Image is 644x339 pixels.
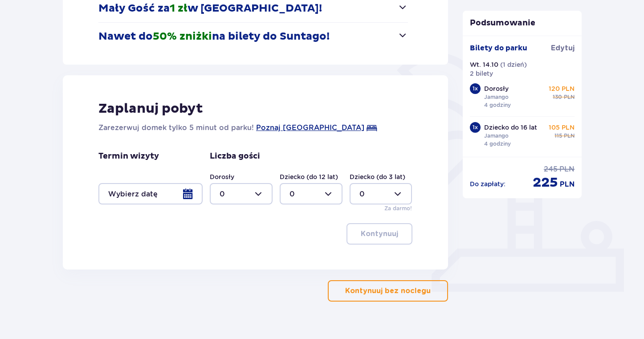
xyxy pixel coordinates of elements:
[551,43,575,53] span: Edytuj
[98,30,330,43] p: Nawet do na bilety do Suntago!
[554,132,562,140] span: 115
[549,84,575,93] p: 120 PLN
[484,140,511,148] p: 4 godziny
[559,164,575,174] span: PLN
[560,180,575,189] span: PLN
[470,69,493,78] p: 2 bilety
[361,229,398,239] p: Kontynuuj
[553,93,562,101] span: 130
[500,60,527,69] p: ( 1 dzień )
[210,172,234,181] label: Dorosły
[346,223,412,245] button: Kontynuuj
[98,23,408,50] button: Nawet do50% zniżkina bilety do Suntago!
[470,180,505,188] p: Do zapłaty :
[484,132,509,140] p: Jamango
[328,280,448,302] button: Kontynuuj bez noclegu
[544,164,558,174] span: 245
[564,93,575,101] span: PLN
[470,83,481,94] div: 1 x
[384,204,412,212] p: Za darmo!
[463,18,582,29] p: Podsumowanie
[350,172,405,181] label: Dziecko (do 3 lat)
[484,101,511,109] p: 4 godziny
[484,123,537,132] p: Dziecko do 16 lat
[533,174,558,191] span: 225
[98,123,254,133] p: Zarezerwuj domek tylko 5 minut od parku!
[210,151,260,162] p: Liczba gości
[280,172,338,181] label: Dziecko (do 12 lat)
[470,122,481,133] div: 1 x
[484,93,509,101] p: Jamango
[256,123,364,133] a: Poznaj [GEOGRAPHIC_DATA]
[484,84,509,93] p: Dorosły
[153,30,212,43] span: 50% zniżki
[98,100,203,117] p: Zaplanuj pobyt
[170,2,187,15] span: 1 zł
[98,2,322,15] p: Mały Gość za w [GEOGRAPHIC_DATA]!
[549,123,575,132] p: 105 PLN
[564,132,575,140] span: PLN
[470,43,527,53] p: Bilety do parku
[345,286,431,296] p: Kontynuuj bez noclegu
[98,151,159,162] p: Termin wizyty
[470,60,498,69] p: Wt. 14.10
